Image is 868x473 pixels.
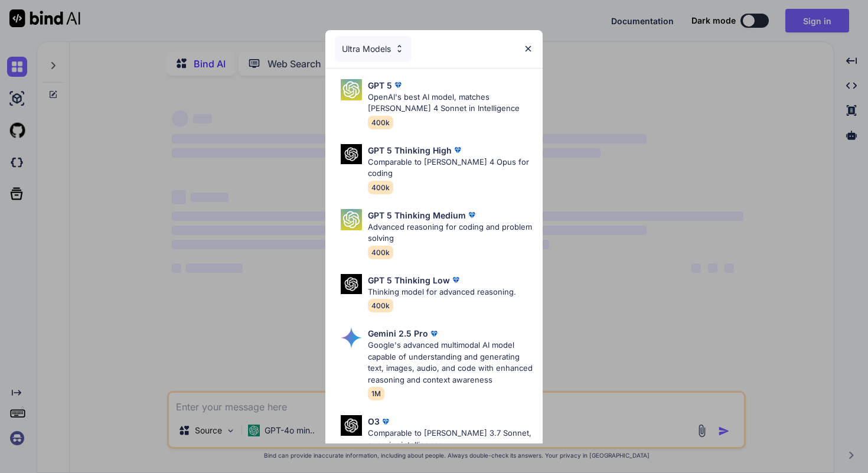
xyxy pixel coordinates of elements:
img: Pick Models [341,144,362,165]
p: O3 [368,415,380,428]
img: Pick Models [341,327,362,348]
img: premium [466,209,478,221]
p: GPT 5 Thinking High [368,144,452,156]
span: 400k [368,116,393,129]
p: GPT 5 Thinking Medium [368,209,466,221]
p: GPT 5 [368,79,392,92]
img: premium [428,328,440,340]
img: Pick Models [394,44,404,54]
img: premium [380,416,391,428]
p: Thinking model for advanced reasoning. [368,286,516,298]
p: Google's advanced multimodal AI model capable of understanding and generating text, images, audio... [368,340,533,386]
p: Advanced reasoning for coding and problem solving [368,221,533,244]
span: 400k [368,246,393,259]
img: close [523,44,533,54]
span: 400k [368,299,393,312]
span: 1M [368,387,384,400]
img: premium [452,144,464,156]
img: Pick Models [341,415,362,436]
img: Pick Models [341,274,362,295]
p: GPT 5 Thinking Low [368,274,450,286]
img: Pick Models [341,209,362,230]
p: Comparable to [PERSON_NAME] 4 Opus for coding [368,156,533,180]
span: 400k [368,181,393,194]
p: Gemini 2.5 Pro [368,327,428,340]
p: Comparable to [PERSON_NAME] 3.7 Sonnet, superior intelligence [368,428,533,451]
img: Pick Models [341,79,362,100]
p: OpenAI's best AI model, matches [PERSON_NAME] 4 Sonnet in Intelligence [368,92,533,115]
div: Ultra Models [335,36,412,62]
img: premium [392,79,404,91]
img: premium [450,274,462,286]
